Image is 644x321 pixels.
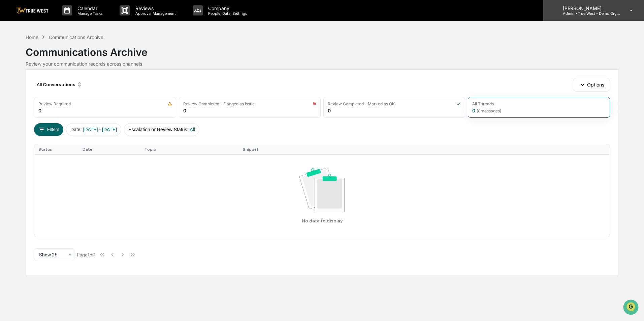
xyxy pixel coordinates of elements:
[557,11,620,16] p: Admin • True West - Demo Organization
[472,108,501,113] div: 0
[312,102,316,106] img: icon
[13,85,43,92] span: Preclearance
[124,123,199,136] button: Escalation or Review Status:All
[47,114,82,119] a: Powered byPylon
[7,98,12,104] div: 🔎
[190,127,195,132] span: All
[477,108,501,113] span: ( 0 messages)
[7,14,123,25] p: How can we help?
[239,144,609,154] th: Snippet
[115,53,123,62] button: Start new chat
[34,79,85,90] div: All Conversations
[4,82,46,94] a: 🖐️Preclearance
[34,144,78,154] th: Status
[26,61,618,67] div: Review your communication records across channels
[140,144,239,154] th: Topic
[472,101,494,106] div: All Threads
[4,95,45,107] a: 🔎Data Lookup
[23,51,110,58] div: Start new chat
[49,34,103,40] div: Communications Archive
[16,7,49,14] img: logo
[72,11,106,16] p: Manage Tasks
[183,101,255,106] div: Review Completed - Flagged as Issue
[302,218,343,223] p: No data to display
[328,108,331,113] div: 0
[130,5,179,11] p: Reviews
[77,252,96,257] div: Page 1 of 1
[67,114,82,119] span: Pylon
[38,101,71,106] div: Review Required
[13,98,42,104] span: Data Lookup
[38,108,41,113] div: 0
[49,85,54,91] div: 🗄️
[183,108,186,113] div: 0
[203,5,251,11] p: Company
[299,168,345,212] img: No data available
[130,11,179,16] p: Approval Management
[457,102,461,106] img: icon
[622,299,641,317] iframe: Open customer support
[23,58,85,64] div: We're available if you need us!
[34,123,63,136] button: Filters
[46,82,86,94] a: 🗄️Attestations
[203,11,251,16] p: People, Data, Settings
[328,101,395,106] div: Review Completed - Marked as OK
[7,51,19,64] img: 1746055101610-c473b297-6a78-478c-a979-82029cc54cd1
[72,5,106,11] p: Calendar
[557,5,620,11] p: [PERSON_NAME]
[78,144,140,154] th: Date
[573,78,610,91] button: Options
[26,34,38,40] div: Home
[26,41,618,58] div: Communications Archive
[83,127,117,132] span: [DATE] - [DATE]
[168,102,172,106] img: icon
[7,85,12,91] div: 🖐️
[66,123,121,136] button: Date:[DATE] - [DATE]
[56,85,84,92] span: Attestations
